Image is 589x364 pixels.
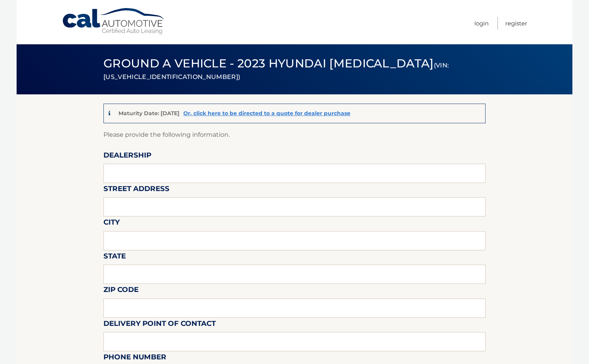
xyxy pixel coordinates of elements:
[103,284,139,298] label: Zip Code
[103,149,151,164] label: Dealership
[183,110,350,117] a: Or, click here to be directed to a quote for dealer purchase
[118,110,179,117] p: Maturity Date: [DATE]
[103,216,120,231] label: City
[103,56,449,82] span: Ground a Vehicle - 2023 Hyundai [MEDICAL_DATA]
[474,17,489,30] a: Login
[505,17,527,30] a: Register
[103,250,126,265] label: State
[103,129,486,140] p: Please provide the following information.
[103,183,169,197] label: Street Address
[62,8,166,35] a: Cal Automotive
[103,318,216,332] label: Delivery Point of Contact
